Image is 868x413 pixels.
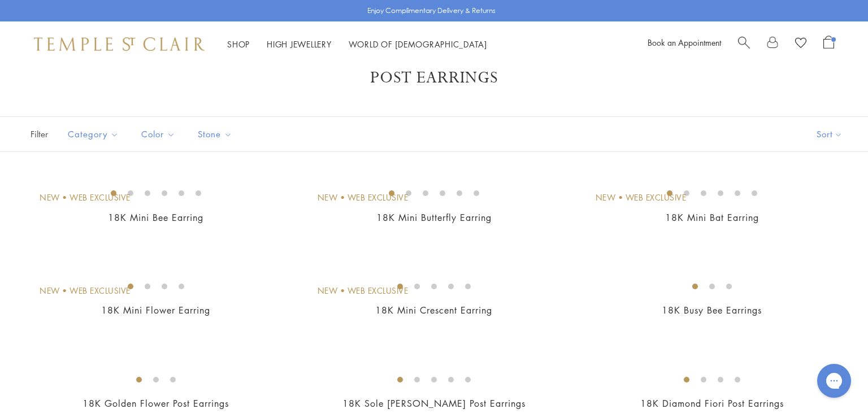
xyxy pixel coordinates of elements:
[318,285,409,297] div: New • Web Exclusive
[318,192,409,204] div: New • Web Exclusive
[267,38,332,50] a: High JewelleryHigh Jewellery
[640,397,784,410] a: 18K Diamond Fiori Post Earrings
[665,211,759,224] a: 18K Mini Bat Earring
[108,211,203,224] a: 18K Mini Bee Earring
[189,121,241,147] button: Stone
[40,285,131,297] div: New • Web Exclusive
[59,121,127,147] button: Category
[101,304,210,316] a: 18K Mini Flower Earring
[367,5,496,16] p: Enjoy Complimentary Delivery & Returns
[133,121,184,147] button: Color
[342,397,526,410] a: 18K Sole [PERSON_NAME] Post Earrings
[791,117,868,151] button: Show sort by
[811,360,857,402] iframe: Gorgias live chat messenger
[795,36,806,53] a: View Wishlist
[823,36,834,53] a: Open Shopping Bag
[136,127,184,141] span: Color
[375,304,492,316] a: 18K Mini Crescent Earring
[596,192,687,204] div: New • Web Exclusive
[34,37,205,51] img: Temple St. Clair
[738,36,750,53] a: Search
[227,37,487,51] nav: Main navigation
[349,38,487,50] a: World of [DEMOGRAPHIC_DATA]World of [DEMOGRAPHIC_DATA]
[662,304,762,316] a: 18K Busy Bee Earrings
[648,37,721,48] a: Book an Appointment
[83,397,229,410] a: 18K Golden Flower Post Earrings
[62,127,127,141] span: Category
[227,38,250,50] a: ShopShop
[40,192,131,204] div: New • Web Exclusive
[192,127,241,141] span: Stone
[376,211,492,224] a: 18K Mini Butterfly Earring
[45,68,823,88] h1: Post Earrings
